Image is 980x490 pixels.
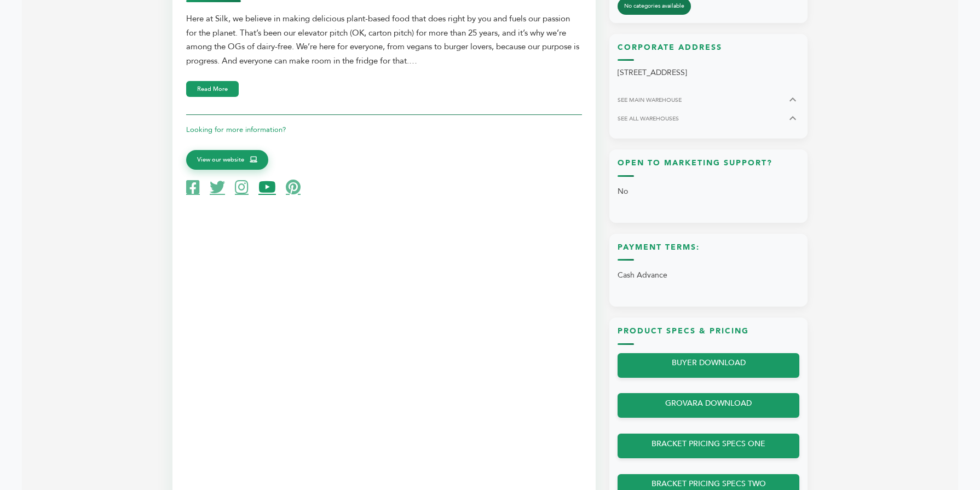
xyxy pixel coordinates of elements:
[197,155,244,165] span: View our website
[618,393,799,418] a: GROVARA DOWNLOAD
[618,182,799,201] p: No
[618,42,799,61] h3: Corporate Address
[618,326,799,345] h3: Product Specs & Pricing
[618,93,799,106] button: SEE MAIN WAREHOUSE
[618,266,799,285] p: Cash Advance
[186,81,239,97] button: Read More
[618,96,682,104] span: SEE MAIN WAREHOUSE
[186,123,582,136] p: Looking for more information?
[618,242,799,261] h3: Payment Terms:
[618,114,679,123] span: SEE ALL WAREHOUSES
[618,112,799,125] button: SEE ALL WAREHOUSES
[618,66,799,79] p: [STREET_ADDRESS]
[618,434,799,458] a: BRACKET PRICING SPECS ONE
[186,12,582,68] div: Here at Silk, we believe in making delicious plant-based food that does right by you and fuels ou...
[618,353,799,378] a: BUYER DOWNLOAD
[618,158,799,177] h3: Open to Marketing Support?
[186,150,268,170] a: View our website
